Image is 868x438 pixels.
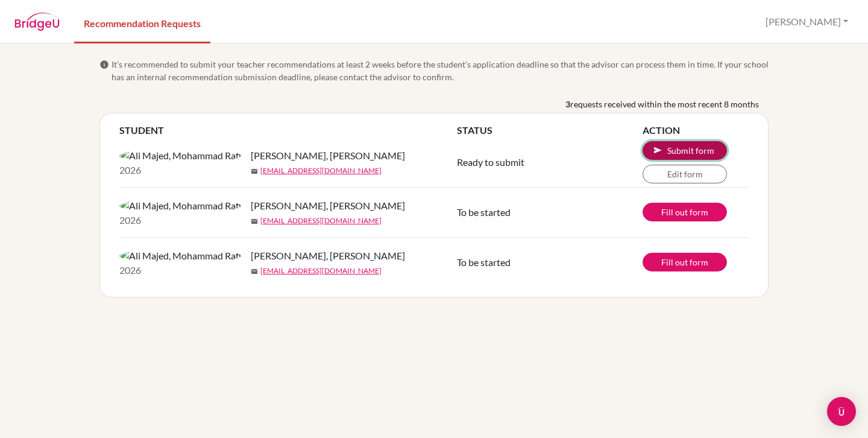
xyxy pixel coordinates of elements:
span: send [653,145,662,155]
p: 2026 [119,263,241,278]
a: [EMAIL_ADDRESS][DOMAIN_NAME] [260,165,382,176]
img: Ali Majed, Mohammad Rafi [119,148,241,163]
span: [PERSON_NAME], [PERSON_NAME] [251,198,405,213]
span: [PERSON_NAME], [PERSON_NAME] [251,249,405,263]
img: Ali Majed, Mohammad Rafi [119,249,241,263]
span: requests received within the most recent 8 months [570,98,759,110]
span: To be started [457,256,511,268]
button: [PERSON_NAME] [760,10,854,33]
span: To be started [457,206,511,218]
th: STATUS [457,123,643,138]
span: It’s recommended to submit your teacher recommendations at least 2 weeks before the student’s app... [112,58,769,83]
a: [EMAIL_ADDRESS][DOMAIN_NAME] [260,265,382,276]
a: Fill out form [643,253,727,271]
span: info [99,60,109,69]
span: mail [251,168,258,175]
button: Submit Mohammad Rafi's recommendation [643,141,727,160]
p: 2026 [119,213,241,227]
div: Open Intercom Messenger [827,397,856,426]
a: Fill out form [643,203,727,221]
p: 2026 [119,163,241,177]
th: STUDENT [119,123,457,138]
a: Recommendation Requests [74,2,210,43]
span: Ready to submit [457,156,524,168]
b: 3 [565,98,570,110]
a: Edit form [643,165,727,183]
img: Ali Majed, Mohammad Rafi [119,198,241,213]
span: mail [251,268,258,275]
a: [EMAIL_ADDRESS][DOMAIN_NAME] [260,215,382,226]
span: [PERSON_NAME], [PERSON_NAME] [251,148,405,163]
th: ACTION [643,123,749,138]
span: mail [251,218,258,225]
img: BridgeU logo [14,13,60,31]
